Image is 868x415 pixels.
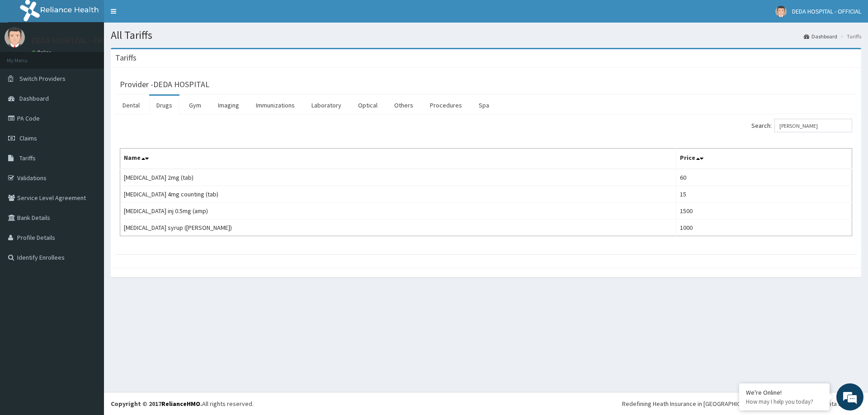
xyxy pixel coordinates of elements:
[5,247,172,278] textarea: Type your message and hit 'Enter'
[182,96,208,115] a: Gym
[746,398,823,406] p: How may I help you today?
[115,54,137,62] h3: Tariffs
[423,96,469,115] a: Procedures
[161,400,200,408] a: RelianceHMO
[120,149,676,169] th: Name
[32,37,125,45] p: DEDA HOSPITAL - OFFICIAL
[676,186,852,203] td: 15
[792,7,861,15] span: DEDA HOSPITAL - OFFICIAL
[32,49,53,56] a: Online
[774,119,852,132] input: Search:
[622,399,861,408] div: Redefining Heath Insurance in [GEOGRAPHIC_DATA] using Telemedicine and Data Science!
[120,80,209,89] h3: Provider - DEDA HOSPITAL
[148,5,170,26] div: Minimize live chat window
[304,96,349,115] a: Laboratory
[676,203,852,219] td: 1500
[17,45,37,68] img: d_794563401_company_1708531726252_794563401
[838,33,861,40] li: Tariffs
[351,96,385,115] a: Optical
[52,114,125,205] span: We're online!
[775,6,787,17] img: User Image
[120,219,676,236] td: [MEDICAL_DATA] syrup ([PERSON_NAME])
[120,203,676,219] td: [MEDICAL_DATA] inj 0.5mg (amp)
[19,134,37,142] span: Claims
[676,149,852,169] th: Price
[804,33,837,40] a: Dashboard
[5,27,25,47] img: User Image
[111,29,861,41] h1: All Tariffs
[211,96,246,115] a: Imaging
[47,51,152,62] div: Chat with us now
[746,388,823,396] div: We're Online!
[676,169,852,186] td: 60
[751,119,852,132] label: Search:
[120,169,676,186] td: [MEDICAL_DATA] 2mg (tab)
[387,96,420,115] a: Others
[19,154,36,162] span: Tariffs
[19,94,49,103] span: Dashboard
[115,96,147,115] a: Dental
[676,219,852,236] td: 1000
[104,392,868,415] footer: All rights reserved.
[19,75,66,83] span: Switch Providers
[111,400,202,408] strong: Copyright © 2017 .
[249,96,302,115] a: Immunizations
[120,186,676,203] td: [MEDICAL_DATA] 4mg counting (tab)
[149,96,179,115] a: Drugs
[472,96,496,115] a: Spa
